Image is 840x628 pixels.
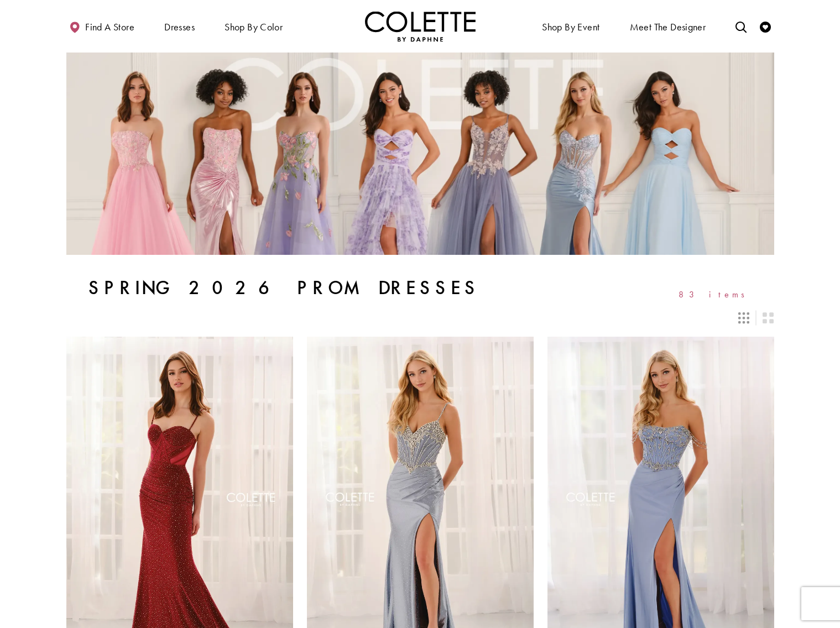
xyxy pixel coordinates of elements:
h1: Spring 2026 Prom Dresses [88,277,480,299]
span: Find a store [85,22,134,33]
span: Meet the designer [630,22,706,33]
span: Switch layout to 3 columns [738,312,749,323]
div: Layout Controls [60,306,781,330]
span: Dresses [164,22,195,33]
a: Toggle search [733,11,749,41]
img: Colette by Daphne [365,11,476,41]
a: Visit Home Page [365,11,476,41]
a: Check Wishlist [757,11,774,41]
span: Switch layout to 2 columns [763,312,774,323]
span: Dresses [161,11,197,41]
a: Find a store [66,11,137,41]
span: 83 items [679,290,752,299]
span: Shop By Event [542,22,599,33]
span: Shop by color [222,11,285,41]
span: Shop by color [225,22,283,33]
span: Shop By Event [539,11,602,41]
a: Meet the designer [627,11,709,41]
